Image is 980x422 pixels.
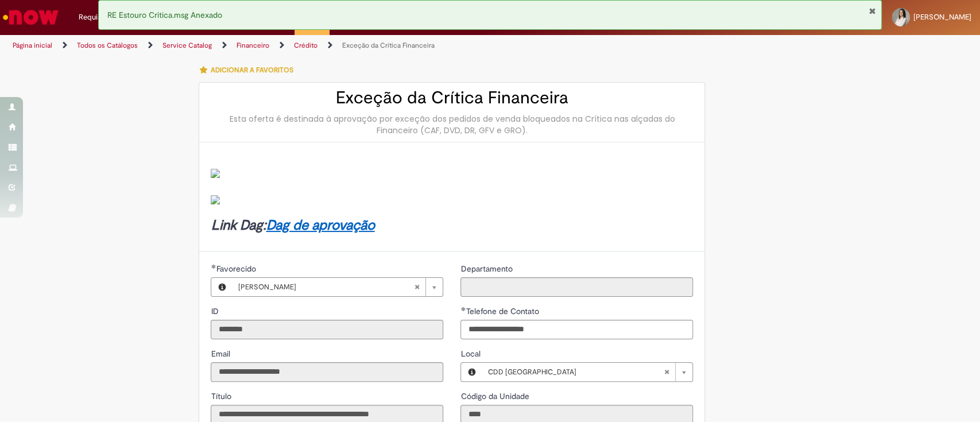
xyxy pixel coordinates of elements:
strong: Link Dag: [211,216,374,234]
div: Esta oferta é destinada à aprovação por exceção dos pedidos de venda bloqueados na Crítica nas al... [211,113,693,136]
button: Local, Visualizar este registro CDD Brasília [461,363,482,381]
span: Somente leitura - Título [211,391,233,401]
ul: Trilhas de página [9,35,645,56]
span: CDD [GEOGRAPHIC_DATA] [487,363,664,381]
span: Obrigatório Preenchido [460,307,466,311]
span: Somente leitura - ID [211,306,220,316]
span: [PERSON_NAME] [238,278,414,296]
label: Somente leitura - Departamento [460,263,514,274]
input: Telefone de Contato [460,320,693,339]
a: [PERSON_NAME]Limpar campo Favorecido [232,278,443,296]
span: Telefone de Contato [466,306,541,316]
span: Obrigatório Preenchido [211,264,216,269]
input: ID [211,320,443,339]
input: Email [211,362,443,382]
span: RE Estouro Critica.msg Anexado [107,10,222,20]
label: Somente leitura - Título [211,390,233,402]
label: Somente leitura - Email [211,348,232,359]
abbr: Limpar campo Favorecido [408,278,425,296]
img: sys_attachment.do [211,169,220,178]
span: Somente leitura - Código da Unidade [460,391,531,401]
button: Fechar Notificação [868,6,876,16]
a: Service Catalog [162,41,212,50]
a: Crédito [294,41,317,50]
span: Local [460,349,482,359]
span: [PERSON_NAME] [913,12,971,22]
span: Necessários - Favorecido [216,264,258,274]
label: Somente leitura - ID [211,305,220,317]
a: Página inicial [13,41,52,50]
h2: Exceção da Crítica Financeira [211,88,693,107]
abbr: Limpar campo Local [658,363,675,381]
img: ServiceNow [1,6,60,29]
button: Favorecido, Visualizar este registro Mikaella Cristina De Paula Costa [211,278,232,296]
a: Exceção da Crítica Financeira [342,41,435,50]
a: CDD [GEOGRAPHIC_DATA]Limpar campo Local [482,363,692,381]
span: Somente leitura - Departamento [460,264,514,274]
a: Dag de aprovação [266,216,374,234]
a: Todos os Catálogos [77,41,138,50]
button: Adicionar a Favoritos [199,58,299,82]
img: sys_attachment.do [211,195,220,204]
label: Somente leitura - Código da Unidade [460,390,531,402]
input: Departamento [460,277,693,297]
a: Financeiro [237,41,269,50]
span: Requisições [79,11,119,23]
span: Adicionar a Favoritos [210,65,293,75]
